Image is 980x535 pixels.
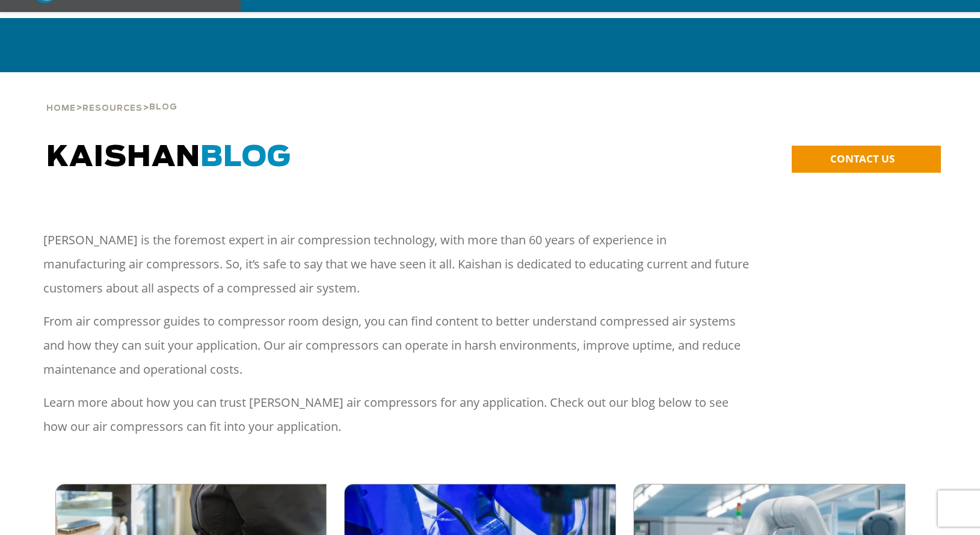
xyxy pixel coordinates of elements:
p: Learn more about how you can trust [PERSON_NAME] air compressors for any application. Check out o... [43,391,751,439]
p: From air compressor guides to compressor room design, you can find content to better understand c... [43,309,751,382]
span: Resources [82,105,143,113]
p: [PERSON_NAME] is the foremost expert in air compression technology, with more than 60 years of ex... [43,228,751,300]
span: BLOG [200,143,291,172]
span: Home [46,105,76,113]
div: > > [46,72,177,118]
h1: Kaishan [46,141,708,175]
span: CONTACT US [830,152,895,165]
span: Blog [149,104,177,111]
a: Resources [82,102,143,113]
a: CONTACT US [792,146,941,173]
a: Home [46,102,76,113]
